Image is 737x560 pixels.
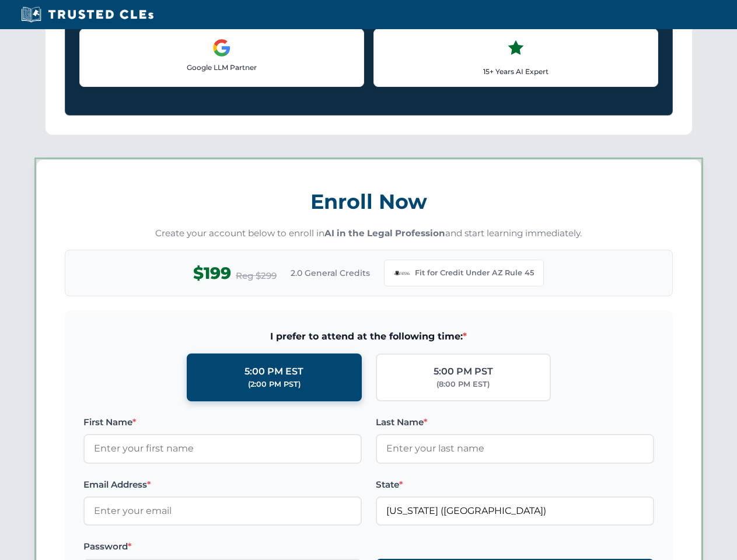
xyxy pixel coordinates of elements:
img: Google [212,38,231,57]
div: (2:00 PM PST) [248,379,301,390]
label: State [376,478,654,492]
span: 2.0 General Credits [291,267,370,279]
label: Last Name [376,415,654,429]
p: Create your account below to enroll in and start learning immediately. [65,227,673,240]
div: 5:00 PM PST [434,364,493,379]
strong: AI in the Legal Profession [324,228,445,239]
label: First Name [83,415,362,429]
label: Email Address [83,478,362,492]
span: Fit for Credit Under AZ Rule 45 [415,267,534,279]
div: 5:00 PM EST [244,364,303,379]
img: Trusted CLEs [18,6,157,23]
p: 15+ Years AI Expert [383,66,648,77]
div: (8:00 PM EST) [436,379,490,390]
input: Enter your first name [83,434,362,463]
img: Arizona Bar [394,265,410,281]
p: Google LLM Partner [89,62,354,73]
span: I prefer to attend at the following time: [83,329,654,344]
input: Arizona (AZ) [376,496,654,526]
span: $199 [193,260,231,286]
input: Enter your last name [376,434,654,463]
label: Password [83,540,362,554]
h3: Enroll Now [65,183,673,220]
span: Reg $299 [236,269,277,283]
input: Enter your email [83,496,362,526]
